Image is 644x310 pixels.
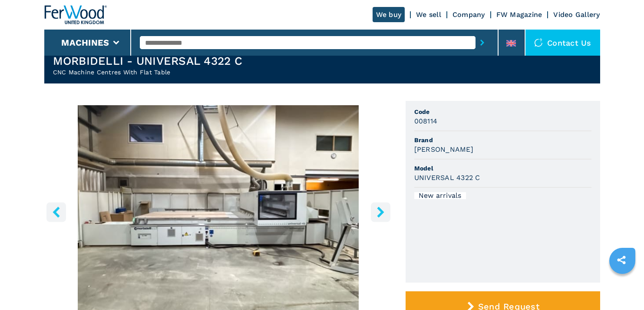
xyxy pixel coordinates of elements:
[53,54,242,68] h1: MORBIDELLI - UNIVERSAL 4322 C
[414,107,591,116] span: Code
[416,10,441,19] a: We sell
[611,249,632,271] a: sharethis
[371,202,390,222] button: right-button
[46,202,66,222] button: left-button
[414,136,591,144] span: Brand
[452,10,485,19] a: Company
[553,10,600,19] a: Video Gallery
[414,164,591,173] span: Model
[414,173,480,183] h3: UNIVERSAL 4322 C
[53,68,242,77] h2: CNC Machine Centres With Flat Table
[534,38,543,47] img: Contact us
[525,30,600,56] div: Contact us
[414,144,473,154] h3: [PERSON_NAME]
[44,5,107,24] img: Ferwood
[476,33,489,53] button: submit-button
[607,271,637,303] iframe: Chat
[414,192,466,199] div: New arrivals
[496,10,542,19] a: FW Magazine
[61,37,109,48] button: Machines
[373,7,405,22] a: We buy
[414,116,438,126] h3: 008114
